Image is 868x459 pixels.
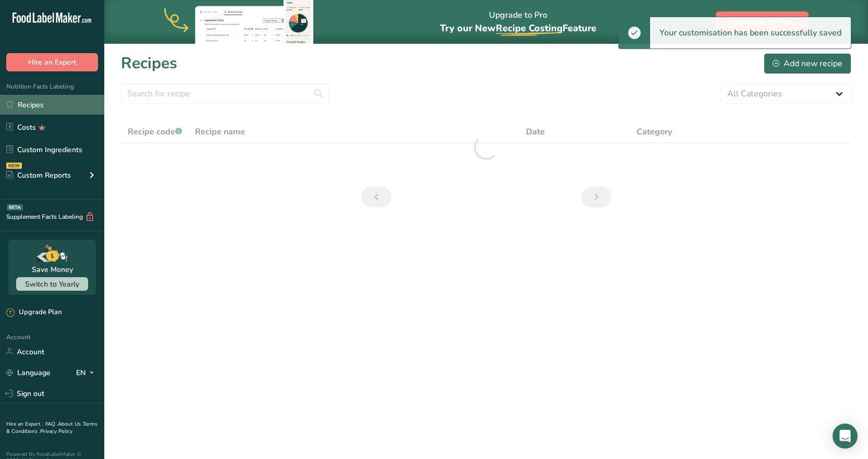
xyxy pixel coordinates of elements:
[58,420,83,428] a: About Us .
[6,163,22,169] div: NEW
[6,420,97,435] a: Terms & Conditions .
[6,53,98,71] button: Hire an Expert
[581,187,612,207] a: Next page
[833,424,858,449] div: Open Intercom Messenger
[496,22,563,34] span: Recipe Costing
[121,52,177,75] h1: Recipes
[440,1,596,44] div: Upgrade to Pro
[25,279,79,289] span: Switch to Yearly
[6,420,43,428] a: Hire an Expert .
[440,22,596,34] span: Try our New Feature
[650,17,851,48] div: Your customisation has been successfully saved
[76,366,98,379] div: EN
[773,57,842,70] div: Add new recipe
[6,170,71,181] div: Custom Reports
[121,83,329,104] input: Search for recipe
[764,53,851,74] button: Add new recipe
[733,16,791,28] span: Upgrade to Pro
[716,11,809,32] button: Upgrade to Pro
[45,420,58,428] a: FAQ .
[16,277,88,291] button: Switch to Yearly
[7,204,23,210] div: BETA
[6,364,51,382] a: Language
[6,307,62,318] div: Upgrade Plan
[40,428,72,435] a: Privacy Policy
[32,264,73,275] div: Save Money
[361,187,392,207] a: Previous page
